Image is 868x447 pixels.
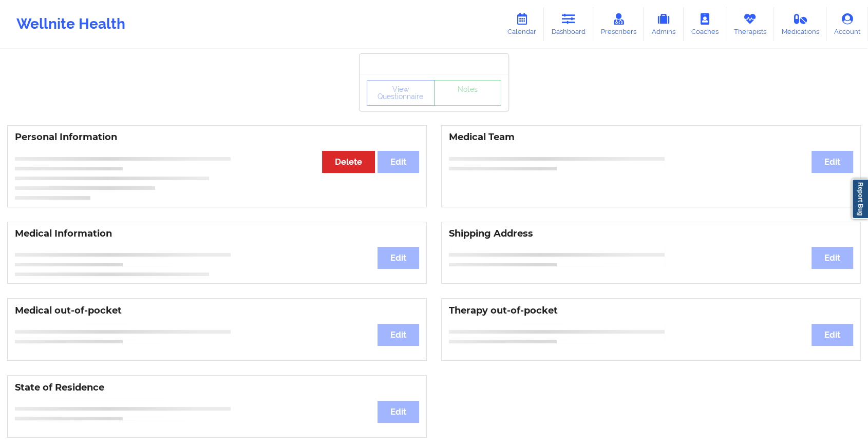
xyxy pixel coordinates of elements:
[15,382,419,394] h3: State of Residence
[15,228,419,240] h3: Medical Information
[852,179,868,219] a: Report Bug
[449,131,853,143] h3: Medical Team
[774,7,827,41] a: Medications
[644,7,684,41] a: Admins
[500,7,544,41] a: Calendar
[593,7,644,41] a: Prescribers
[684,7,726,41] a: Coaches
[726,7,774,41] a: Therapists
[449,228,853,240] h3: Shipping Address
[544,7,593,41] a: Dashboard
[15,131,419,143] h3: Personal Information
[826,7,868,41] a: Account
[322,151,375,173] button: Delete
[449,305,853,317] h3: Therapy out-of-pocket
[15,305,419,317] h3: Medical out-of-pocket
